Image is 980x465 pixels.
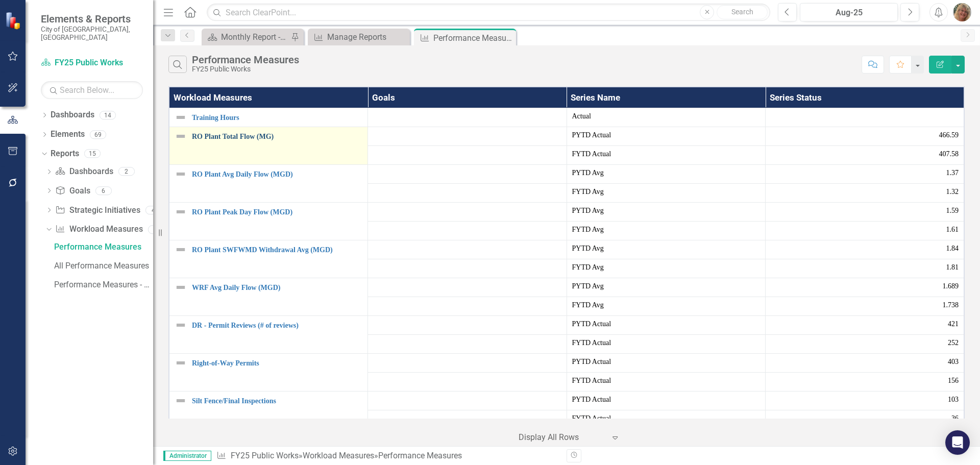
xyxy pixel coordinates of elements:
[946,187,959,197] span: 1.32
[192,170,362,178] a: RO Plant Avg Daily Flow (MGD)
[946,168,959,178] span: 1.37
[946,262,959,273] span: 1.81
[572,225,761,235] span: FYTD Avg
[572,413,761,424] span: FYTD Actual
[717,5,768,19] button: Search
[192,133,362,140] a: RO Plant Total Flow (MG)
[175,168,187,180] img: Not Defined
[572,319,761,329] span: PYTD Actual
[946,243,959,254] span: 1.84
[169,127,368,165] td: Double-Click to Edit Right Click for Context Menu
[192,246,362,254] a: RO Plant SWFWMD Withdrawal Avg (MGD)
[169,203,368,240] td: Double-Click to Edit Right Click for Context Menu
[948,395,959,405] span: 103
[207,4,770,21] input: Search ClearPoint...
[5,11,23,29] img: ClearPoint Strategy
[378,451,462,460] div: Performance Measures
[192,322,362,329] a: DR - Permit Reviews (# of reviews)
[192,54,299,65] div: Performance Measures
[175,357,187,369] img: Not Defined
[51,109,94,121] a: Dashboards
[192,359,362,367] a: Right-of-Way Permits
[572,111,761,121] span: Actual
[572,149,761,159] span: FYTD Actual
[52,258,153,274] a: All Performance Measures
[192,65,299,73] div: FY25 Public Works
[55,185,90,197] a: Goals
[948,376,959,386] span: 156
[572,130,761,140] span: PYTD Actual
[169,354,368,391] td: Double-Click to Edit Right Click for Context Menu
[572,187,761,197] span: FYTD Avg
[51,148,79,160] a: Reports
[54,261,153,271] div: All Performance Measures
[945,430,970,455] div: Open Intercom Messenger
[175,243,187,256] img: Not Defined
[948,319,959,329] span: 421
[95,186,112,195] div: 6
[800,3,898,21] button: Aug-25
[192,208,362,216] a: RO Plant Peak Day Flow (MGD)
[572,338,761,348] span: FYTD Actual
[55,205,140,216] a: Strategic Initiatives
[41,81,143,99] input: Search Below...
[52,277,153,293] a: Performance Measures - Monthly Report
[303,451,374,460] a: Workload Measures
[766,108,965,127] td: Double-Click to Edit
[118,167,135,176] div: 2
[148,225,164,234] div: 3
[55,224,142,235] a: Workload Measures
[145,206,162,214] div: 4
[175,206,187,218] img: Not Defined
[169,165,368,203] td: Double-Click to Edit Right Click for Context Menu
[175,111,187,124] img: Not Defined
[327,31,407,43] div: Manage Reports
[192,114,362,121] a: Training Hours
[946,225,959,235] span: 1.61
[216,450,559,462] div: » »
[41,13,143,25] span: Elements & Reports
[163,451,211,461] span: Administrator
[90,130,106,139] div: 69
[572,395,761,405] span: PYTD Actual
[175,319,187,331] img: Not Defined
[52,239,153,255] a: Performance Measures
[803,7,894,19] div: Aug-25
[231,451,299,460] a: FY25 Public Works
[572,357,761,367] span: PYTD Actual
[572,168,761,178] span: PYTD Avg
[572,281,761,291] span: PYTD Avg
[169,240,368,278] td: Double-Click to Edit Right Click for Context Menu
[433,32,513,44] div: Performance Measures
[204,31,288,43] a: Monthly Report - Public Works
[175,281,187,293] img: Not Defined
[943,300,959,310] span: 1.738
[951,413,959,424] span: 36
[572,300,761,310] span: FYTD Avg
[100,111,116,119] div: 14
[169,316,368,354] td: Double-Click to Edit Right Click for Context Menu
[51,129,85,140] a: Elements
[54,242,153,252] div: Performance Measures
[175,130,187,142] img: Not Defined
[55,166,113,178] a: Dashboards
[731,8,753,16] span: Search
[946,206,959,216] span: 1.59
[169,278,368,316] td: Double-Click to Edit Right Click for Context Menu
[310,31,407,43] a: Manage Reports
[948,338,959,348] span: 252
[54,280,153,289] div: Performance Measures - Monthly Report
[572,262,761,273] span: FYTD Avg
[939,149,959,159] span: 407.58
[175,395,187,407] img: Not Defined
[572,206,761,216] span: PYTD Avg
[572,243,761,254] span: PYTD Avg
[221,31,288,43] div: Monthly Report - Public Works
[943,281,959,291] span: 1.689
[169,391,368,430] td: Double-Click to Edit Right Click for Context Menu
[169,108,368,127] td: Double-Click to Edit Right Click for Context Menu
[41,25,143,42] small: City of [GEOGRAPHIC_DATA], [GEOGRAPHIC_DATA]
[572,376,761,386] span: FYTD Actual
[192,284,362,291] a: WRF Avg Daily Flow (MGD)
[192,397,362,405] a: Silt Fence/Final Inspections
